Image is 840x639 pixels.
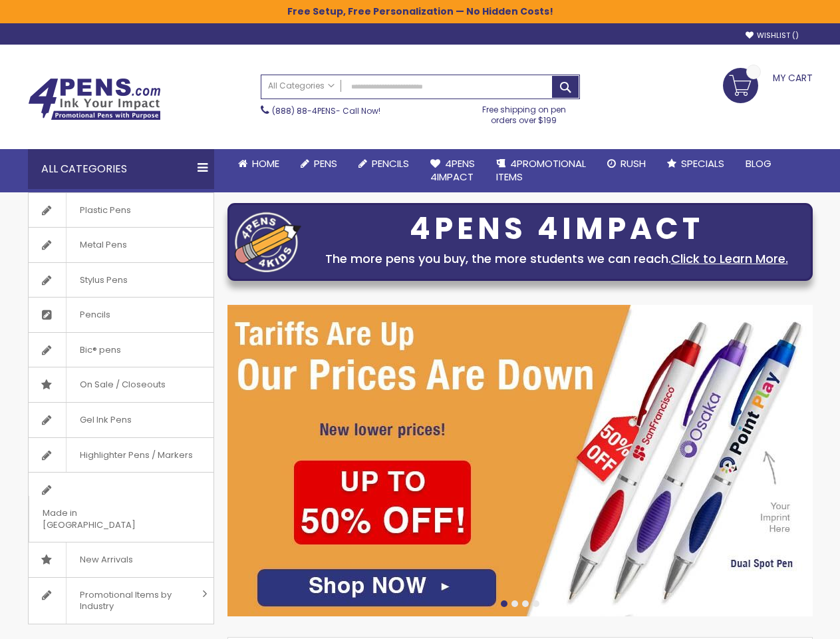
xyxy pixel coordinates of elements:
[66,193,144,228] span: Plastic Pens
[496,156,586,184] span: 4PROMOTIONAL ITEMS
[29,403,213,437] a: Gel Ink Pens
[261,75,341,97] a: All Categories
[29,333,213,367] a: Bic® pens
[29,228,213,262] a: Metal Pens
[735,149,782,178] a: Blog
[621,156,646,170] span: Rush
[252,156,279,170] span: Home
[29,298,213,332] a: Pencils
[66,298,124,332] span: Pencils
[308,215,805,243] div: 4PENS 4IMPACT
[468,99,580,126] div: Free shipping on pen orders over $199
[486,149,597,192] a: 4PROMOTIONALITEMS
[66,333,134,367] span: Bic® pens
[314,156,337,170] span: Pens
[227,149,290,178] a: Home
[746,156,771,170] span: Blog
[66,403,145,437] span: Gel Ink Pens
[29,496,180,542] span: Made in [GEOGRAPHIC_DATA]
[29,542,213,577] a: New Arrivals
[430,156,475,184] span: 4Pens 4impact
[272,105,336,116] a: (888) 88-4PENS
[28,149,214,189] div: All Categories
[29,367,213,402] a: On Sale / Closeouts
[29,578,213,624] a: Promotional Items by Industry
[28,78,161,120] img: 4Pens Custom Pens and Promotional Products
[272,105,380,116] span: - Call Now!
[348,149,420,178] a: Pencils
[29,263,213,298] a: Stylus Pens
[29,193,213,228] a: Plastic Pens
[66,438,206,473] span: Highlighter Pens / Markers
[372,156,409,170] span: Pencils
[681,156,724,170] span: Specials
[227,305,813,616] img: /cheap-promotional-products.html
[420,149,486,192] a: 4Pens4impact
[656,149,735,178] a: Specials
[597,149,656,178] a: Rush
[66,367,179,402] span: On Sale / Closeouts
[66,228,140,262] span: Metal Pens
[66,263,141,298] span: Stylus Pens
[290,149,348,178] a: Pens
[268,81,335,91] span: All Categories
[29,438,213,473] a: Highlighter Pens / Markers
[671,250,788,267] a: Click to Learn More.
[66,542,146,577] span: New Arrivals
[66,578,198,624] span: Promotional Items by Industry
[746,31,799,41] a: Wishlist
[235,212,301,272] img: four_pen_logo.png
[308,250,805,268] div: The more pens you buy, the more students we can reach.
[29,473,213,542] a: Made in [GEOGRAPHIC_DATA]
